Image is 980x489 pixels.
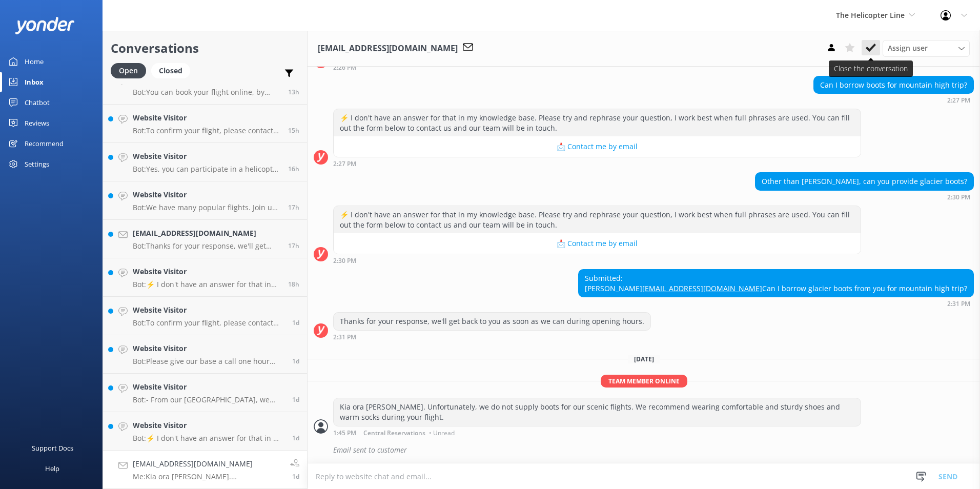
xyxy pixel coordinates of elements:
[333,65,356,71] strong: 2:26 PM
[334,313,650,330] div: Thanks for your response, we'll get back to you as soon as we can during opening hours.
[25,154,49,174] div: Settings
[25,113,49,133] div: Reviews
[133,203,280,212] p: Bot: We have many popular flights. Join us in [GEOGRAPHIC_DATA] / [GEOGRAPHIC_DATA] for a Mountai...
[133,266,280,277] h4: Website Visitor
[133,318,284,328] p: Bot: To confirm your flight, please contact the relevant base: - [GEOGRAPHIC_DATA]: [EMAIL_ADDRES...
[288,280,299,289] span: 02:24pm 19-Aug-2025 (UTC +12:00) Pacific/Auckland
[333,430,356,436] strong: 1:45 PM
[25,72,44,92] div: Inbox
[288,126,299,135] span: 05:06pm 19-Aug-2025 (UTC +12:00) Pacific/Auckland
[25,92,50,113] div: Chatbot
[103,335,307,374] a: Website VisitorBot:Please give our base a call one hour before your flight for a weather check. Y...
[334,398,861,425] div: Kia ora [PERSON_NAME]. Unfortunately, we do not supply boots for our scenic flights. We recommend...
[888,43,928,54] span: Assign user
[292,357,299,365] span: 06:20am 19-Aug-2025 (UTC +12:00) Pacific/Auckland
[133,189,280,200] h4: Website Visitor
[111,65,151,76] a: Open
[333,64,861,71] div: 02:26pm 16-Aug-2025 (UTC +12:00) Pacific/Auckland
[813,96,974,104] div: 02:27pm 16-Aug-2025 (UTC +12:00) Pacific/Auckland
[333,258,356,264] strong: 2:30 PM
[292,318,299,327] span: 07:06am 19-Aug-2025 (UTC +12:00) Pacific/Auckland
[103,374,307,412] a: Website VisitorBot:- From our [GEOGRAPHIC_DATA], we provide complimentary transportation from [GE...
[333,160,861,167] div: 02:27pm 16-Aug-2025 (UTC +12:00) Pacific/Auckland
[292,434,299,442] span: 05:24pm 18-Aug-2025 (UTC +12:00) Pacific/Auckland
[288,88,299,96] span: 07:32pm 19-Aug-2025 (UTC +12:00) Pacific/Auckland
[45,458,59,479] div: Help
[111,38,299,58] h2: Conversations
[333,429,861,436] div: 01:45pm 18-Aug-2025 (UTC +12:00) Pacific/Auckland
[133,112,280,124] h4: Website Visitor
[103,143,307,181] a: Website VisitorBot:Yes, you can participate in a helicopter ride. However, if your actual weight ...
[333,333,651,340] div: 02:31pm 16-Aug-2025 (UTC +12:00) Pacific/Auckland
[133,420,284,431] h4: Website Visitor
[318,42,458,55] h3: [EMAIL_ADDRESS][DOMAIN_NAME]
[151,63,190,78] div: Closed
[333,441,974,459] div: Email sent to customer
[133,228,280,239] h4: [EMAIL_ADDRESS][DOMAIN_NAME]
[814,76,973,94] div: Can I borrow boots for mountain high trip?
[133,434,284,443] p: Bot: ⚡ I don't have an answer for that in my knowledge base. Please try and rephrase your questio...
[103,451,307,489] a: [EMAIL_ADDRESS][DOMAIN_NAME]Me:Kia ora [PERSON_NAME]. Unfortunately, we do not supply boots for o...
[579,270,973,297] div: Submitted: [PERSON_NAME] Can I borrow glacier boots from you for mountain high trip?
[103,297,307,335] a: Website VisitorBot:To confirm your flight, please contact the relevant base: - [GEOGRAPHIC_DATA]:...
[429,430,455,436] span: • Unread
[133,126,280,135] p: Bot: To confirm your flight, please contact the relevant base: - [GEOGRAPHIC_DATA]: [EMAIL_ADDRES...
[334,136,861,157] button: 📩 Contact me by email
[133,381,284,393] h4: Website Visitor
[333,257,861,264] div: 02:30pm 16-Aug-2025 (UTC +12:00) Pacific/Auckland
[333,334,356,340] strong: 2:31 PM
[334,109,861,136] div: ⚡ I don't have an answer for that in my knowledge base. Please try and rephrase your question, I ...
[947,97,970,104] strong: 2:27 PM
[288,203,299,212] span: 03:56pm 19-Aug-2025 (UTC +12:00) Pacific/Auckland
[334,206,861,233] div: ⚡ I don't have an answer for that in my knowledge base. Please try and rephrase your question, I ...
[133,304,284,316] h4: Website Visitor
[133,165,280,174] p: Bot: Yes, you can participate in a helicopter ride. However, if your actual weight at check-in is...
[334,233,861,254] button: 📩 Contact me by email
[103,220,307,258] a: [EMAIL_ADDRESS][DOMAIN_NAME]Bot:Thanks for your response, we'll get back to you as soon as we can...
[292,472,299,481] span: 01:45pm 18-Aug-2025 (UTC +12:00) Pacific/Auckland
[133,343,284,354] h4: Website Visitor
[133,395,284,404] p: Bot: - From our [GEOGRAPHIC_DATA], we provide complimentary transportation from [GEOGRAPHIC_DATA]...
[151,65,195,76] a: Closed
[15,17,74,34] img: yonder-white-logo.png
[25,133,64,154] div: Recommend
[133,472,282,481] p: Me: Kia ora [PERSON_NAME]. Unfortunately, we do not supply boots for our scenic flights. We recom...
[292,395,299,404] span: 11:14pm 18-Aug-2025 (UTC +12:00) Pacific/Auckland
[133,151,280,162] h4: Website Visitor
[755,193,974,200] div: 02:30pm 16-Aug-2025 (UTC +12:00) Pacific/Auckland
[628,355,660,363] span: [DATE]
[133,458,282,470] h4: [EMAIL_ADDRESS][DOMAIN_NAME]
[25,51,44,72] div: Home
[601,375,687,388] span: Team member online
[288,165,299,173] span: 04:23pm 19-Aug-2025 (UTC +12:00) Pacific/Auckland
[103,181,307,220] a: Website VisitorBot:We have many popular flights. Join us in [GEOGRAPHIC_DATA] / [GEOGRAPHIC_DATA]...
[133,88,280,97] p: Bot: You can book your flight online, by phone, or via email. View availability and explore all e...
[103,258,307,297] a: Website VisitorBot:⚡ I don't have an answer for that in my knowledge base. Please try and rephras...
[642,283,762,293] a: [EMAIL_ADDRESS][DOMAIN_NAME]
[111,63,146,78] div: Open
[103,66,307,105] a: Website VisitorBot:You can book your flight online, by phone, or via email. View availability and...
[314,441,974,459] div: 2025-08-18T01:49:21.567
[363,430,425,436] span: Central Reservations
[947,301,970,307] strong: 2:31 PM
[288,241,299,250] span: 03:35pm 19-Aug-2025 (UTC +12:00) Pacific/Auckland
[883,40,970,56] div: Assign User
[756,173,973,190] div: Other than [PERSON_NAME], can you provide glacier boots?
[133,280,280,289] p: Bot: ⚡ I don't have an answer for that in my knowledge base. Please try and rephrase your questio...
[32,438,73,458] div: Support Docs
[133,241,280,251] p: Bot: Thanks for your response, we'll get back to you as soon as we can during opening hours.
[103,105,307,143] a: Website VisitorBot:To confirm your flight, please contact the relevant base: - [GEOGRAPHIC_DATA]:...
[333,161,356,167] strong: 2:27 PM
[578,300,974,307] div: 02:31pm 16-Aug-2025 (UTC +12:00) Pacific/Auckland
[836,10,905,20] span: The Helicopter Line
[103,412,307,451] a: Website VisitorBot:⚡ I don't have an answer for that in my knowledge base. Please try and rephras...
[133,357,284,366] p: Bot: Please give our base a call one hour before your flight for a weather check. You can find th...
[947,194,970,200] strong: 2:30 PM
